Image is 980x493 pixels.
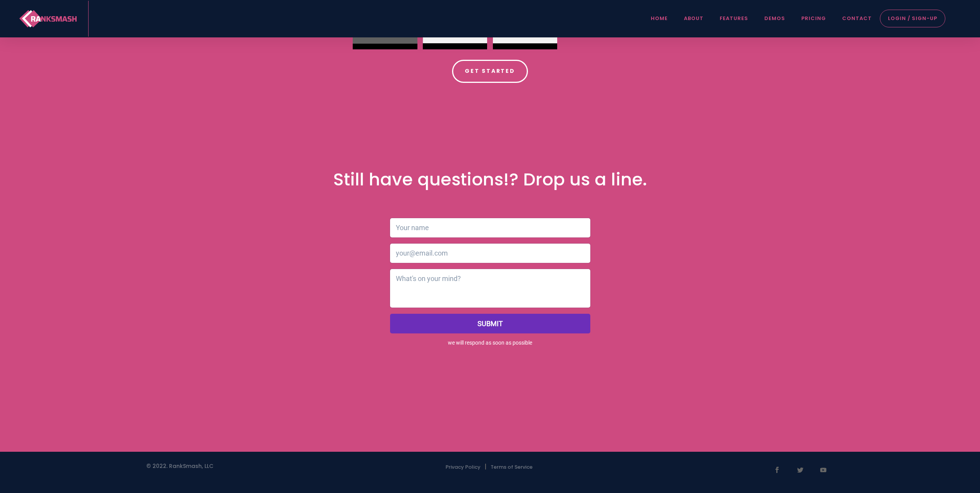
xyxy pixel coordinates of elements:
p: Still have questions!? Drop us a line. [282,164,698,195]
a: Terms of Service [487,459,536,474]
a: demos [761,1,789,37]
a: pricing [797,1,830,37]
input: your@email.com [390,244,590,263]
b: SUBMIT [477,320,503,328]
p: | [359,461,621,473]
button: SUBMIT [390,314,590,333]
a: contact [838,1,876,37]
a: about [680,1,707,37]
a: home [647,1,672,37]
a: Get Started [452,60,528,83]
a: Privacy Policy [442,459,484,474]
a: Follow on Youtube [813,460,833,480]
div: we will respond as soon as possible [386,339,594,346]
a: Follow on Facebook [767,460,787,480]
a: Follow on Twitter [790,460,810,480]
p: © 2022. RankSmash, LLC [49,461,311,471]
a: LOGIN / SIGN-UP [884,14,941,23]
input: Your name [390,218,590,237]
a: features [716,1,752,37]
